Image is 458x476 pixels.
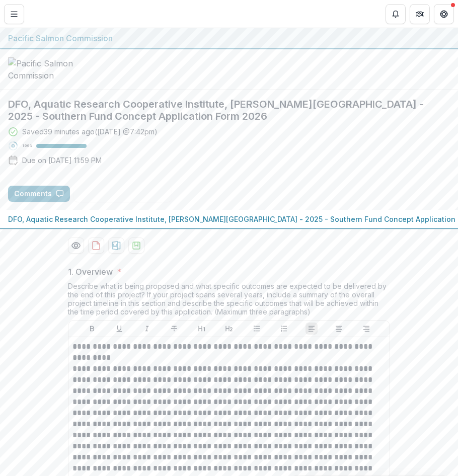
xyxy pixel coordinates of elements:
button: Toggle Menu [4,4,24,24]
div: Pacific Salmon Commission [8,32,450,44]
img: Pacific Salmon Commission [8,57,109,82]
button: Heading 1 [196,323,208,335]
button: Preview a374a462-3c55-4b4d-9567-4e58917e6571-0.pdf [68,237,84,254]
h2: DFO, Aquatic Research Cooperative Institute, [PERSON_NAME][GEOGRAPHIC_DATA] - 2025 - Southern Fun... [8,98,450,122]
button: Comments [8,186,70,202]
button: download-proposal [108,237,124,254]
p: 1. Overview [68,266,113,278]
button: Bullet List [251,323,263,335]
div: Saved 39 minutes ago ( [DATE] @ 7:42pm ) [22,126,158,137]
button: Strike [168,323,180,335]
button: Get Help [434,4,454,24]
button: Align Right [360,323,372,335]
button: Ordered List [278,323,290,335]
button: Align Center [333,323,345,335]
p: 100 % [22,142,32,149]
button: Underline [113,323,125,335]
button: Bold [86,323,98,335]
button: Partners [410,4,430,24]
div: Describe what is being proposed and what specific outcomes are expected to be delivered by the en... [68,282,390,320]
button: download-proposal [88,237,104,254]
button: Answer Suggestions [74,186,172,202]
button: Heading 2 [223,323,235,335]
button: Align Left [306,323,318,335]
button: Notifications [386,4,406,24]
button: download-proposal [128,237,144,254]
p: Due on [DATE] 11:59 PM [22,155,102,166]
button: Italicize [141,323,153,335]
